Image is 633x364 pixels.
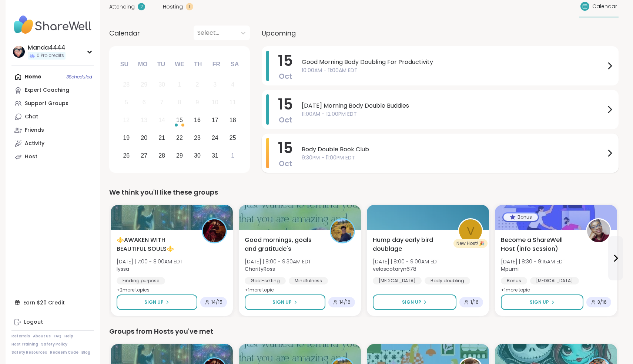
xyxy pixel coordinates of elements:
div: Not available Tuesday, October 7th, 2025 [154,95,170,111]
div: Activity [25,140,44,147]
div: Not available Tuesday, October 14th, 2025 [154,112,170,128]
div: Choose Saturday, November 1st, 2025 [225,148,241,164]
span: Sign Up [272,299,292,306]
span: [DATE] | 8:00 - 9:00AM EDT [373,258,439,265]
div: Choose Wednesday, October 29th, 2025 [172,148,188,164]
div: Choose Sunday, October 19th, 2025 [118,130,134,146]
div: Fr [208,56,224,73]
img: ShareWell Nav Logo [11,12,94,38]
div: Not available Wednesday, October 8th, 2025 [172,95,188,111]
div: 12 [123,115,130,125]
div: Choose Saturday, October 18th, 2025 [225,112,241,128]
div: 16 [194,115,201,125]
span: 14 / 15 [211,299,222,305]
button: Sign Up [501,294,583,310]
div: Su [116,56,133,73]
div: Not available Monday, October 13th, 2025 [136,112,152,128]
div: 22 [176,133,183,143]
div: Not available Sunday, October 12th, 2025 [118,112,134,128]
div: Choose Thursday, October 23rd, 2025 [190,130,205,146]
a: Activity [11,137,94,150]
b: CharityRoss [245,265,275,273]
span: Oct [279,115,292,125]
div: 20 [141,133,147,143]
div: 23 [194,133,201,143]
span: Sign Up [530,299,549,306]
div: Choose Tuesday, October 28th, 2025 [154,148,170,164]
a: Host Training [11,342,38,347]
a: Host [11,150,94,164]
b: lyssa [117,265,129,273]
div: month 2025-10 [117,76,241,164]
div: Choose Thursday, October 16th, 2025 [190,112,205,128]
div: 29 [141,80,147,90]
div: 27 [141,151,147,161]
div: 30 [194,151,201,161]
span: Sign Up [144,299,164,306]
div: 1 [178,80,181,90]
span: 15 [278,138,293,158]
div: 11 [230,97,236,107]
div: Choose Monday, October 20th, 2025 [136,130,152,146]
div: 30 [158,80,165,90]
div: Bonus [501,277,527,284]
div: 3 [213,80,217,90]
button: Sign Up [245,294,325,310]
span: 0 Pro credits [37,53,64,59]
div: Choose Friday, October 31st, 2025 [207,148,223,164]
div: Choose Thursday, October 30th, 2025 [190,148,205,164]
div: Not available Monday, September 29th, 2025 [136,77,152,93]
div: 14 [158,115,165,125]
div: 2 [138,3,145,10]
div: Choose Monday, October 27th, 2025 [136,148,152,164]
span: 15 [278,94,293,115]
div: Sa [227,56,243,73]
a: Expert Coaching [11,84,94,97]
button: Sign Up [373,294,456,310]
span: Oct [279,158,292,169]
div: 2 [195,80,199,90]
div: New Host! 🎉 [453,239,488,248]
div: 31 [212,151,218,161]
div: 28 [158,151,165,161]
div: 4 [231,80,234,90]
img: CharityRoss [331,219,354,242]
div: 19 [123,133,130,143]
span: 3 / 16 [597,299,607,305]
div: Choose Wednesday, October 15th, 2025 [172,112,188,128]
div: Not available Thursday, October 9th, 2025 [190,95,205,111]
div: Not available Wednesday, October 1st, 2025 [172,77,188,93]
span: ⚜️AWAKEN WITH BEAUTIFUL SOULS⚜️ [117,236,194,253]
span: [DATE] | 8:30 - 9:15AM EDT [501,258,565,265]
span: Good Morning Body Doubling For Productivity [302,58,605,67]
div: We [171,56,188,73]
div: Goal-setting [245,277,286,284]
a: FAQ [54,334,61,339]
span: 9:30PM - 11:00PM EDT [302,154,605,162]
div: Th [190,56,206,73]
div: Mo [134,56,151,73]
span: Body Double Book Club [302,145,605,154]
div: Finding purpose [117,277,165,284]
div: Choose Saturday, October 25th, 2025 [225,130,241,146]
div: Friends [25,127,44,134]
div: 1 [186,3,193,10]
a: Safety Policy [41,342,67,347]
span: 14 / 16 [339,299,351,305]
div: 18 [230,115,236,125]
div: Logout [24,318,43,326]
span: Hump day early bird doublage [373,236,450,253]
span: Upcoming [262,28,296,38]
div: 5 [125,97,128,107]
span: Become a ShareWell Host (info session) [501,236,578,253]
div: Not available Saturday, October 11th, 2025 [225,95,241,111]
img: lyssa [203,219,226,242]
div: Tu [153,56,169,73]
div: Not available Friday, October 3rd, 2025 [207,77,223,93]
img: Manda4444 [13,46,25,58]
div: 17 [212,115,218,125]
span: Oct [279,71,292,81]
div: Choose Tuesday, October 21st, 2025 [154,130,170,146]
img: Mpumi [587,219,610,242]
a: Logout [11,316,94,329]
